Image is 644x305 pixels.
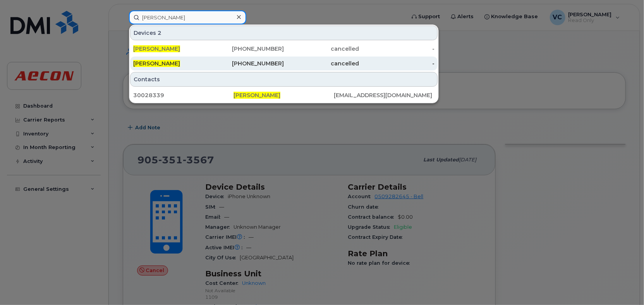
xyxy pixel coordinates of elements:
[133,60,180,67] span: [PERSON_NAME]
[334,91,434,99] div: [EMAIL_ADDRESS][DOMAIN_NAME]
[133,91,234,99] div: 30028339
[209,45,284,53] div: [PHONE_NUMBER]
[130,57,438,70] a: [PERSON_NAME][PHONE_NUMBER]cancelled-
[359,60,435,67] div: -
[133,45,180,52] span: [PERSON_NAME]
[284,45,359,53] div: cancelled
[284,60,359,67] div: cancelled
[130,88,438,102] a: 30028339[PERSON_NAME][EMAIL_ADDRESS][DOMAIN_NAME]
[234,92,280,99] span: [PERSON_NAME]
[359,45,435,53] div: -
[209,60,284,67] div: [PHONE_NUMBER]
[130,72,438,87] div: Contacts
[130,26,438,40] div: Devices
[130,42,438,56] a: [PERSON_NAME][PHONE_NUMBER]cancelled-
[158,29,161,37] span: 2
